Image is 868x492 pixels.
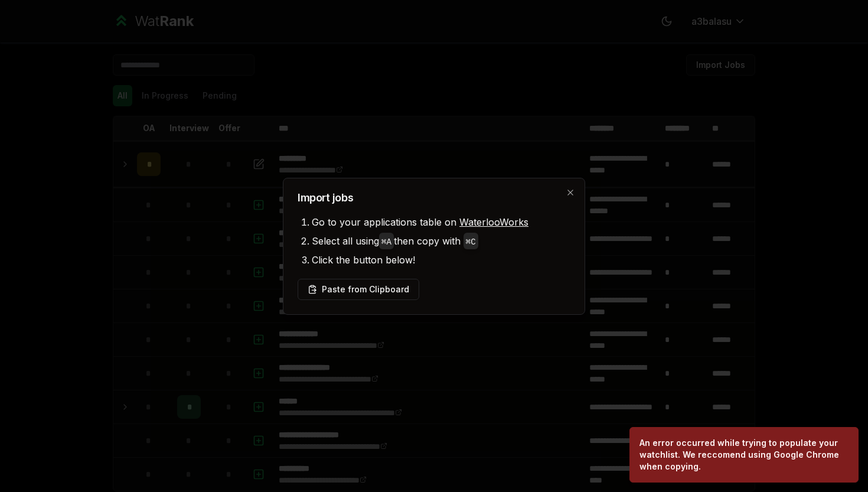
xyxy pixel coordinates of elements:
[466,237,476,247] code: ⌘ C
[381,237,391,247] code: ⌘ A
[312,250,570,269] li: Click the button below!
[298,279,419,300] button: Paste from Clipboard
[639,437,844,473] div: An error occurred while trying to populate your watchlist. We reccomend using Google Chrome when ...
[312,213,570,232] li: Go to your applications table on
[298,193,570,203] h2: Import jobs
[312,232,570,250] li: Select all using then copy with
[459,216,528,228] a: WaterlooWorks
